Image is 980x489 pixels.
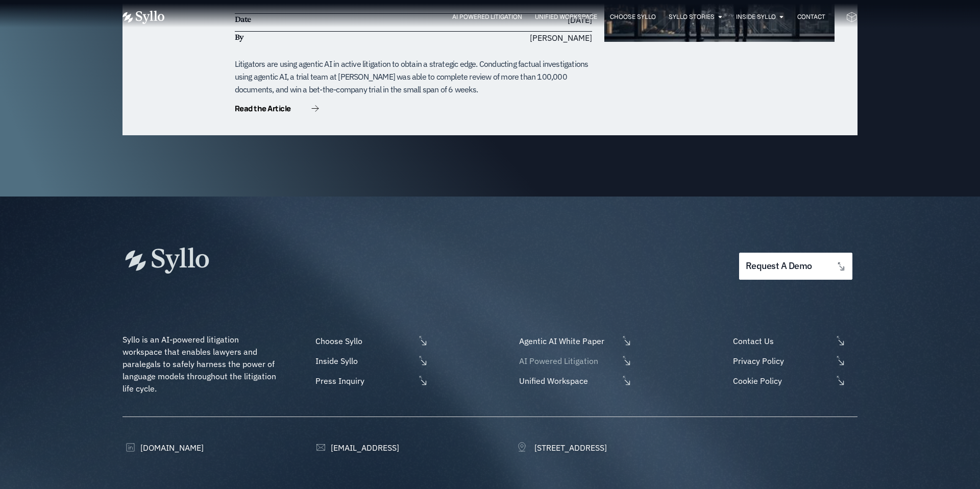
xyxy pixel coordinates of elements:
[122,442,204,454] a: [DOMAIN_NAME]
[122,11,164,24] img: Vector
[535,12,597,21] a: Unified Workspace
[517,355,632,367] a: AI Powered Litigation
[185,12,825,22] nav: Menu
[730,335,857,347] a: Contact Us
[517,335,632,347] a: Agentic AI White Paper
[313,442,399,454] a: [EMAIL_ADDRESS]
[138,442,204,454] span: [DOMAIN_NAME]
[122,334,278,394] span: Syllo is an AI-powered litigation workspace that enables lawyers and paralegals to safely harness...
[313,355,415,367] span: Inside Syllo
[797,12,825,21] a: Contact
[532,442,607,454] span: [STREET_ADDRESS]
[730,335,832,347] span: Contact Us
[610,12,656,21] a: Choose Syllo
[313,375,428,387] a: Press Inquiry
[185,12,825,22] div: Menu Toggle
[730,355,832,367] span: Privacy Policy
[235,32,408,43] h6: By
[235,105,319,115] a: Read the Article
[517,355,619,367] span: AI Powered Litigation
[746,261,812,271] span: request a demo
[313,375,415,387] span: Press Inquiry
[739,253,852,280] a: request a demo
[313,355,428,367] a: Inside Syllo
[235,58,592,95] div: Litigators are using agentic AI in active litigation to obtain a strategic edge. Conducting factu...
[517,442,607,454] a: [STREET_ADDRESS]
[313,335,415,347] span: Choose Syllo
[530,32,592,44] span: [PERSON_NAME]
[736,12,776,21] a: Inside Syllo
[730,375,832,387] span: Cookie Policy
[328,442,399,454] span: [EMAIL_ADDRESS]
[313,335,428,347] a: Choose Syllo
[517,375,632,387] a: Unified Workspace
[235,105,291,112] span: Read the Article
[730,375,857,387] a: Cookie Policy
[730,355,857,367] a: Privacy Policy
[517,375,619,387] span: Unified Workspace
[452,12,522,21] a: AI Powered Litigation
[669,12,715,21] a: Syllo Stories
[517,335,619,347] span: Agentic AI White Paper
